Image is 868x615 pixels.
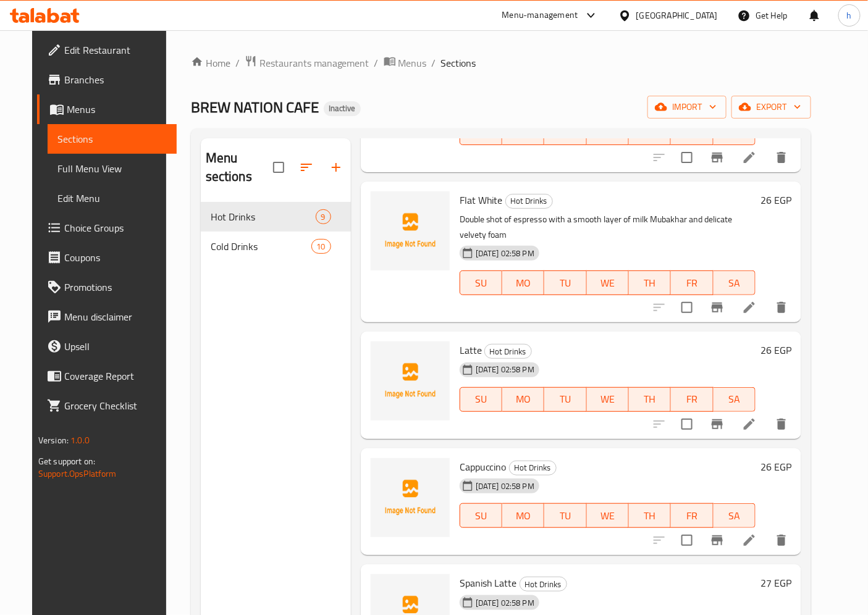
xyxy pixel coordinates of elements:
[636,9,718,22] div: [GEOGRAPHIC_DATA]
[634,507,666,525] span: TH
[471,248,539,259] span: [DATE] 02:58 PM
[191,55,811,71] nav: breadcrumb
[64,339,167,354] span: Upsell
[671,387,713,412] button: FR
[629,270,671,295] button: TH
[371,458,450,537] img: Cappuccino
[485,345,531,359] span: Hot Drinks
[321,153,351,182] button: Add section
[742,300,757,315] a: Edit menu item
[235,56,240,70] li: /
[259,56,369,70] span: Restaurants management
[702,409,732,439] button: Branch-specific-item
[471,364,539,375] span: [DATE] 02:58 PM
[592,507,624,525] span: WE
[544,387,586,412] button: TU
[587,503,629,528] button: WE
[520,577,567,592] div: Hot Drinks
[847,9,852,22] span: h
[471,597,539,609] span: [DATE] 02:58 PM
[57,132,167,146] span: Sections
[206,149,273,186] h2: Menu sections
[702,143,732,172] button: Branch-specific-item
[324,103,361,114] span: Inactive
[742,150,757,165] a: Edit menu item
[674,144,700,170] span: Select to update
[718,123,751,141] span: SA
[64,220,167,235] span: Choice Groups
[201,202,351,232] div: Hot Drinks9
[507,507,539,525] span: MO
[629,503,671,528] button: TH
[37,302,177,332] a: Menu disclaimer
[634,123,666,141] span: TH
[718,507,751,525] span: SA
[460,574,517,592] span: Spanish Latte
[502,387,544,412] button: MO
[374,56,379,70] li: /
[67,102,167,117] span: Menus
[502,503,544,528] button: MO
[64,72,167,87] span: Branches
[460,503,502,528] button: SU
[714,387,756,412] button: SA
[312,241,331,253] span: 10
[674,295,700,320] span: Select to update
[37,65,177,94] a: Branches
[64,369,167,383] span: Coverage Report
[211,239,311,254] span: Cold Drinks
[64,398,167,413] span: Grocery Checklist
[714,270,756,295] button: SA
[37,243,177,272] a: Coupons
[647,96,727,119] button: import
[484,344,532,359] div: Hot Drinks
[549,123,581,141] span: TU
[292,153,321,182] span: Sort sections
[371,191,450,270] img: Flat White
[767,143,796,172] button: delete
[37,361,177,391] a: Coverage Report
[505,194,553,209] div: Hot Drinks
[742,417,757,432] a: Edit menu item
[48,183,177,213] a: Edit Menu
[57,191,167,206] span: Edit Menu
[592,390,624,408] span: WE
[718,274,751,292] span: SA
[465,507,497,525] span: SU
[311,239,331,254] div: items
[465,123,497,141] span: SU
[676,274,708,292] span: FR
[520,577,567,592] span: Hot Drinks
[37,272,177,302] a: Promotions
[70,432,90,448] span: 1.0.0
[460,458,507,476] span: Cappuccino
[245,55,369,71] a: Restaurants management
[211,209,316,224] span: Hot Drinks
[549,390,581,408] span: TU
[761,341,791,359] h6: 26 EGP
[676,390,708,408] span: FR
[324,101,361,116] div: Inactive
[432,56,436,70] li: /
[191,56,230,70] a: Home
[507,274,539,292] span: MO
[676,507,708,525] span: FR
[634,274,666,292] span: TH
[676,123,708,141] span: FR
[741,99,801,115] span: export
[549,507,581,525] span: TU
[714,503,756,528] button: SA
[592,274,624,292] span: WE
[634,390,666,408] span: TH
[191,93,319,121] span: BREW NATION CAFE
[48,154,177,183] a: Full Menu View
[441,56,476,70] span: Sections
[37,332,177,361] a: Upsell
[629,387,671,412] button: TH
[460,191,503,209] span: Flat White
[761,458,791,475] h6: 26 EGP
[544,270,586,295] button: TU
[767,293,796,322] button: delete
[767,525,796,555] button: delete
